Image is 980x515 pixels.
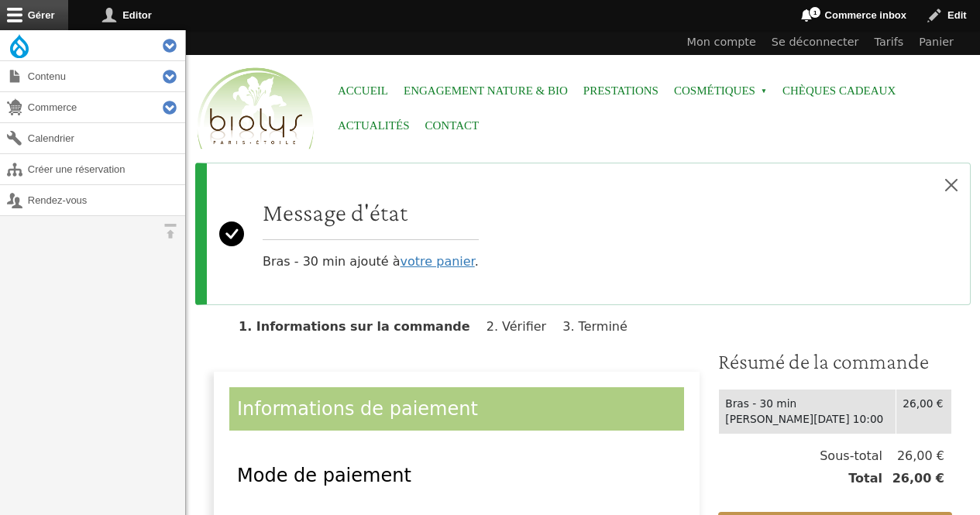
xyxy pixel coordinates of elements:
[239,319,483,334] li: Informations sur la commande
[237,465,411,486] span: Mode de paiement
[764,30,867,55] a: Se déconnecter
[186,30,980,163] header: Entête du site
[725,413,883,425] time: [PERSON_NAME][DATE] 10:00
[933,163,970,207] button: Close
[848,469,882,488] span: Total
[782,74,896,108] a: Chèques cadeaux
[487,319,559,334] li: Vérifier
[338,74,388,108] a: Accueil
[562,319,640,334] li: Terminé
[263,197,479,227] h2: Message d'état
[194,65,318,153] img: Accueil
[425,108,480,143] a: Contact
[338,108,410,143] a: Actualités
[155,216,185,246] button: Orientation horizontale
[583,74,658,108] a: Prestations
[237,398,478,420] span: Informations de paiement
[896,389,952,434] td: 26,00 €
[718,348,952,375] h3: Résumé de la commande
[809,6,821,19] span: 1
[401,254,475,269] a: votre panier
[195,163,971,305] div: Message d'état
[882,447,944,465] span: 26,00 €
[725,396,889,412] div: Bras - 30 min
[911,30,961,55] a: Panier
[882,469,944,488] span: 26,00 €
[219,176,244,292] svg: Success:
[761,88,767,94] span: »
[679,30,764,55] a: Mon compte
[263,197,479,271] div: Bras - 30 min ajouté à .
[674,74,767,108] span: Cosmétiques
[404,74,568,108] a: Engagement Nature & Bio
[820,447,882,465] span: Sous-total
[867,30,912,55] a: Tarifs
